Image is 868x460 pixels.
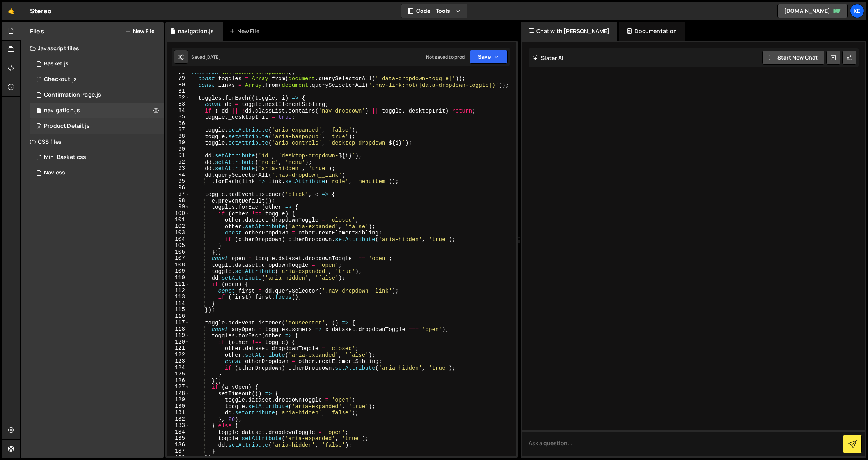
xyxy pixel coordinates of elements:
[167,448,190,455] div: 137
[30,72,164,87] div: 8215/44731.js
[167,191,190,197] div: 97
[21,134,164,150] div: CSS files
[167,403,190,410] div: 130
[167,127,190,133] div: 87
[619,22,685,41] div: Documentation
[777,4,848,18] a: [DOMAIN_NAME]
[167,377,190,384] div: 126
[44,154,86,161] div: Mini Basket.css
[167,435,190,442] div: 135
[167,159,190,166] div: 92
[167,313,190,320] div: 116
[521,22,618,41] div: Chat with [PERSON_NAME]
[30,103,164,118] div: 8215/46113.js
[167,358,190,365] div: 123
[167,294,190,300] div: 113
[167,319,190,326] div: 117
[167,75,190,82] div: 79
[167,262,190,268] div: 108
[167,146,190,153] div: 90
[205,54,221,60] div: [DATE]
[37,108,41,115] span: 1
[44,76,77,83] div: Checkout.js
[533,54,564,62] h2: Slater AI
[762,51,824,65] button: Start new chat
[167,422,190,429] div: 133
[30,27,44,35] h2: Files
[167,178,190,185] div: 95
[191,54,221,60] div: Saved
[21,41,164,56] div: Javascript files
[167,287,190,294] div: 112
[167,165,190,172] div: 93
[30,6,51,16] div: Stereo
[167,397,190,403] div: 129
[30,56,164,72] div: 8215/44666.js
[167,429,190,435] div: 134
[167,172,190,178] div: 94
[167,210,190,217] div: 100
[167,352,190,358] div: 122
[167,339,190,345] div: 120
[167,242,190,249] div: 105
[401,4,467,18] button: Code + Tools
[167,229,190,236] div: 103
[167,384,190,390] div: 127
[426,54,465,60] div: Not saved to prod
[167,120,190,127] div: 86
[167,223,190,230] div: 102
[30,150,164,165] div: 8215/46286.css
[167,108,190,114] div: 84
[167,114,190,120] div: 85
[167,204,190,210] div: 99
[2,2,21,20] a: 🤙
[167,390,190,397] div: 128
[44,169,65,176] div: Nav.css
[167,409,190,416] div: 131
[167,326,190,333] div: 118
[44,123,90,130] div: Product Detail.js
[167,133,190,140] div: 88
[167,255,190,262] div: 107
[30,118,164,134] div: 8215/44673.js
[167,332,190,339] div: 119
[167,365,190,371] div: 124
[167,217,190,223] div: 101
[37,124,41,130] span: 2
[167,442,190,448] div: 136
[850,4,864,18] a: Ke
[167,152,190,159] div: 91
[167,300,190,307] div: 114
[470,50,508,64] button: Save
[30,165,164,181] div: 8215/46114.css
[125,28,154,34] button: New File
[167,236,190,243] div: 104
[167,275,190,281] div: 110
[167,95,190,101] div: 82
[44,60,69,67] div: Basket.js
[167,345,190,352] div: 121
[167,268,190,275] div: 109
[30,87,164,103] div: 8215/45082.js
[167,307,190,313] div: 115
[167,88,190,95] div: 81
[167,101,190,108] div: 83
[44,92,101,99] div: Confirmation Page.js
[167,185,190,191] div: 96
[167,82,190,88] div: 80
[167,197,190,204] div: 98
[178,27,214,35] div: navigation.js
[44,107,80,114] div: navigation.js
[167,139,190,146] div: 89
[167,416,190,423] div: 132
[167,371,190,377] div: 125
[167,249,190,256] div: 106
[167,281,190,287] div: 111
[229,27,262,35] div: New File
